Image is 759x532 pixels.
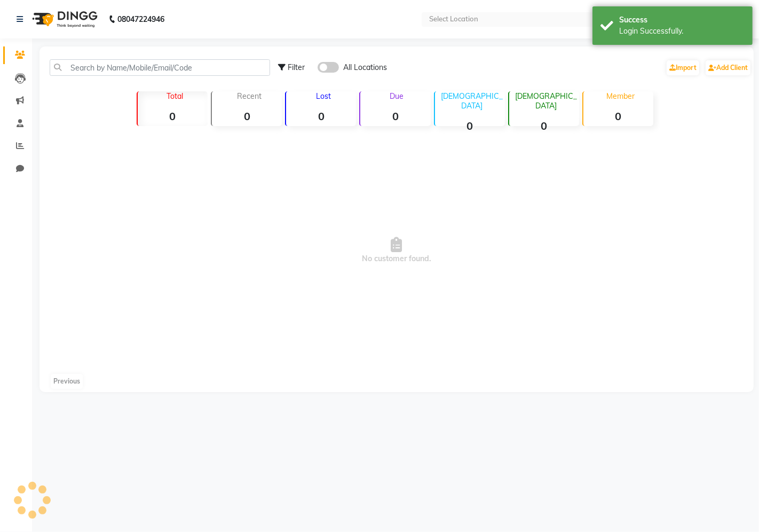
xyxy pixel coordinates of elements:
strong: 0 [360,109,430,123]
strong: 0 [435,119,505,132]
div: Login Successfully. [619,26,745,37]
div: Success [619,14,745,26]
strong: 0 [138,109,208,123]
strong: 0 [212,109,282,123]
b: 08047224946 [117,4,164,34]
span: All Locations [343,62,387,73]
a: Import [667,60,699,75]
img: logo [27,4,100,34]
strong: 0 [286,109,356,123]
p: [DEMOGRAPHIC_DATA] [439,91,505,111]
p: [DEMOGRAPHIC_DATA] [513,91,579,111]
span: No customer found. [39,130,754,371]
input: Search by Name/Mobile/Email/Code [50,59,270,76]
span: Filter [288,62,305,72]
p: Member [588,91,653,101]
div: Select Location [429,14,478,25]
p: Total [142,91,208,101]
p: Recent [216,91,282,101]
strong: 0 [509,119,579,132]
p: Due [362,91,430,101]
strong: 0 [583,109,653,123]
p: Lost [290,91,356,101]
a: Add Client [706,60,750,75]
